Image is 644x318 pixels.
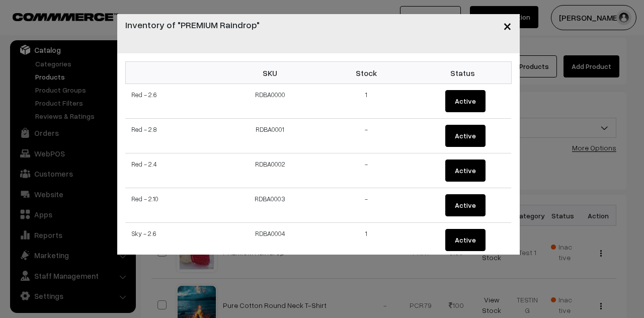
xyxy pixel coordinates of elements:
[125,84,222,119] td: Red - 2.6
[318,223,415,258] td: 1
[125,153,222,188] td: Red - 2.4
[222,119,318,153] td: RDBA0001
[503,16,512,35] span: ×
[318,153,415,188] td: -
[445,194,486,216] button: Active
[445,90,486,112] button: Active
[318,84,415,119] td: 1
[125,223,222,258] td: Sky - 2.6
[445,229,486,251] button: Active
[222,188,318,223] td: RDBA0003
[222,84,318,119] td: RDBA0000
[445,125,486,147] button: Active
[318,119,415,153] td: -
[222,62,318,84] th: SKU
[222,223,318,258] td: RDBA0004
[125,18,260,32] h4: Inventory of "PREMIUM Raindrop"
[222,153,318,188] td: RDBA0002
[445,160,486,182] button: Active
[125,119,222,153] td: Red - 2.8
[495,10,520,41] button: Close
[125,188,222,223] td: Red - 2.10
[318,62,415,84] th: Stock
[318,188,415,223] td: -
[415,62,511,84] th: Status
